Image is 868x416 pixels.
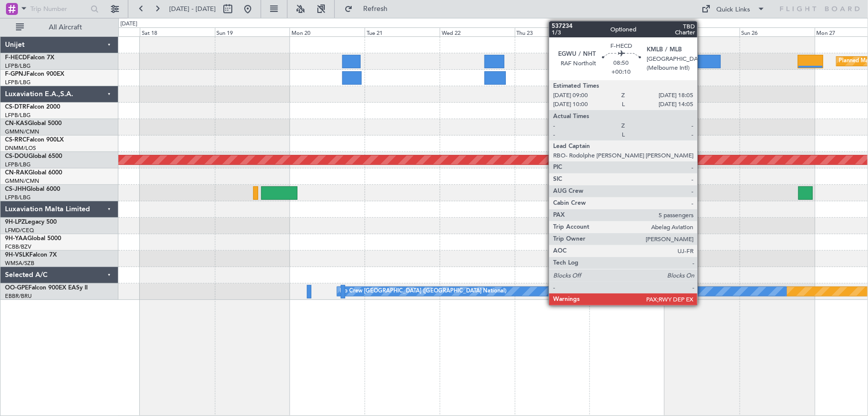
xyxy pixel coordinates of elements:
span: CS-JHH [5,186,26,192]
div: Fri 24 [589,27,665,36]
div: Tue 21 [365,27,440,36]
a: LFPB/LBG [5,62,31,70]
a: 9H-LPZLegacy 500 [5,219,57,225]
span: 9H-VSLK [5,252,29,258]
button: All Aircraft [11,19,108,35]
a: LFMD/CEQ [5,227,34,234]
a: FCBB/BZV [5,243,31,251]
a: GMMN/CMN [5,177,39,185]
span: OO-GPE [5,285,28,291]
span: 9H-LPZ [5,219,25,225]
a: 9H-VSLKFalcon 7X [5,252,57,258]
a: CN-RAKGlobal 6000 [5,170,62,176]
a: CS-JHHGlobal 6000 [5,186,60,192]
span: All Aircraft [26,24,105,31]
a: OO-GPEFalcon 900EX EASy II [5,285,88,291]
a: WMSA/SZB [5,260,34,267]
button: Refresh [340,1,399,17]
span: CS-RRC [5,137,26,143]
div: Wed 22 [440,27,515,36]
span: CS-DTR [5,104,26,110]
span: F-GPNJ [5,71,26,77]
a: EBBR/BRU [5,292,32,300]
span: 9H-YAA [5,236,27,242]
a: CN-KASGlobal 5000 [5,121,62,127]
a: F-GPNJFalcon 900EX [5,71,64,77]
button: Quick Links [697,1,771,17]
a: CS-DOUGlobal 6500 [5,153,62,159]
a: CS-RRCFalcon 900LX [5,137,64,143]
a: CS-DTRFalcon 2000 [5,104,60,110]
span: CN-RAK [5,170,28,176]
div: Sun 26 [740,27,815,36]
div: Sat 25 [665,27,740,36]
div: Mon 20 [289,27,365,36]
span: Refresh [355,5,396,12]
span: CS-DOU [5,153,28,159]
div: [DATE] [120,20,137,28]
a: LFPB/LBG [5,79,31,86]
div: Quick Links [717,5,751,15]
div: Sat 18 [140,27,215,36]
a: LFPB/LBG [5,161,31,168]
input: Trip Number [30,1,88,16]
span: [DATE] - [DATE] [169,4,216,13]
div: Sun 19 [215,27,290,36]
a: F-HECDFalcon 7X [5,55,54,61]
span: CN-KAS [5,121,28,127]
a: DNMM/LOS [5,144,36,152]
a: GMMN/CMN [5,128,39,136]
a: 9H-YAAGlobal 5000 [5,236,61,242]
a: LFPB/LBG [5,194,31,201]
div: Thu 23 [515,27,590,36]
a: LFPB/LBG [5,112,31,119]
div: No Crew [GEOGRAPHIC_DATA] ([GEOGRAPHIC_DATA] National) [340,284,506,299]
span: F-HECD [5,55,27,61]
